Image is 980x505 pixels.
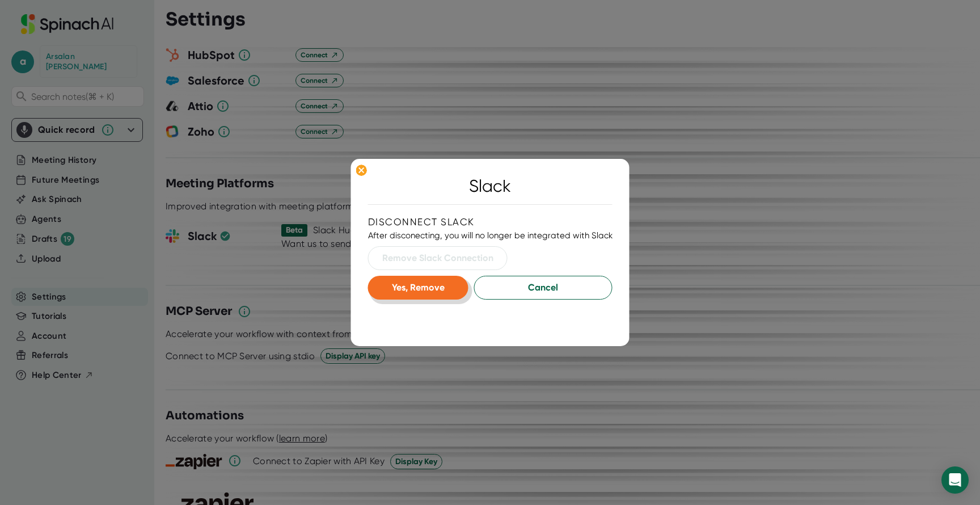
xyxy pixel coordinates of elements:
[382,251,493,265] span: Remove Slack Connection
[469,176,511,196] div: Slack
[368,230,612,241] div: After disconecting, you will no longer be integrated with Slack
[941,466,969,494] div: Open Intercom Messenger
[368,276,468,300] button: Yes, Remove
[474,276,612,300] button: Cancel
[368,216,612,228] div: Disconnect Slack
[392,282,445,293] span: Yes, Remove
[368,246,508,270] button: Remove Slack Connection
[488,281,598,294] span: Cancel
